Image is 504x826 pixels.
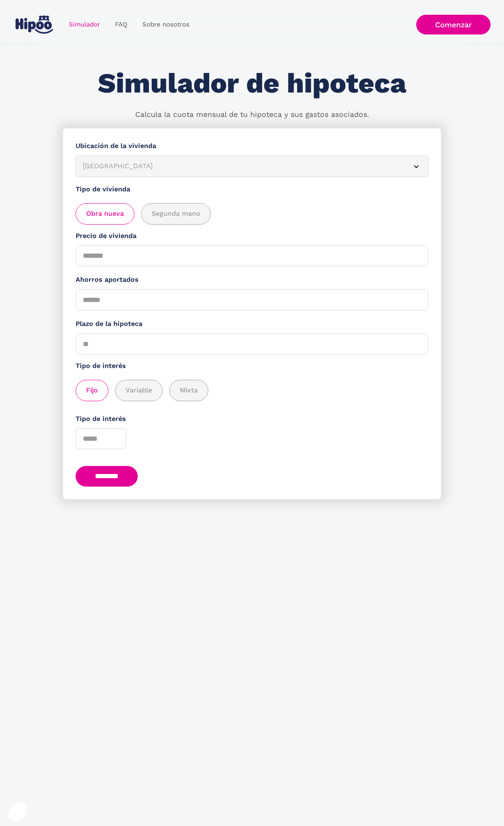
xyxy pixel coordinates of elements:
[76,361,428,371] label: Tipo de interés
[152,209,200,219] span: Segunda mano
[76,231,428,241] label: Precio de vivienda
[86,209,124,219] span: Obra nueva
[76,156,428,177] article: [GEOGRAPHIC_DATA]
[76,184,428,195] label: Tipo de vivienda
[126,385,152,396] span: Variable
[83,161,401,172] div: [GEOGRAPHIC_DATA]
[76,203,428,225] div: add_description_here
[135,109,369,120] p: Calcula la cuota mensual de tu hipoteca y sus gastos asociados.
[108,16,135,33] a: FAQ
[86,385,98,396] span: Fijo
[135,16,197,33] a: Sobre nosotros
[180,385,198,396] span: Mixta
[76,319,428,329] label: Plazo de la hipoteca
[61,16,108,33] a: Simulador
[63,128,441,499] form: Simulador Form
[13,12,55,37] a: home
[76,414,428,424] label: Tipo de interés
[76,275,428,285] label: Ahorros aportados
[76,141,428,151] label: Ubicación de la vivienda
[76,380,428,401] div: add_description_here
[98,68,406,99] h1: Simulador de hipoteca
[416,15,491,34] a: Comenzar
